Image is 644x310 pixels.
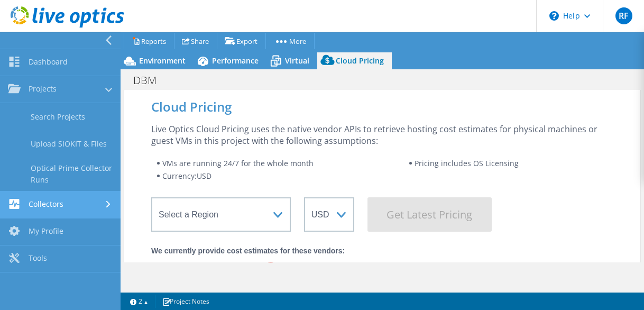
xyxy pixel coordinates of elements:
a: Reports [124,33,174,49]
strong: We currently provide cost estimates for these vendors: [151,247,345,255]
div: Live Optics Cloud Pricing uses the native vendor APIs to retrieve hosting cost estimates for phys... [151,123,613,147]
span: Performance [212,56,259,66]
svg: \n [549,11,559,21]
div: Cloud Pricing [151,101,613,113]
span: Currency: USD [162,171,211,181]
a: Project Notes [155,295,217,308]
a: Share [174,33,217,49]
span: RF [615,7,632,24]
a: More [265,33,315,49]
span: Virtual [285,56,309,66]
h1: DBM [128,75,173,86]
span: Cloud Pricing [336,56,384,66]
span: VMs are running 24/7 for the whole month [162,158,314,168]
a: 2 [123,295,155,308]
span: Environment [139,56,186,66]
a: Export [217,33,266,49]
span: Pricing includes OS Licensing [415,158,519,168]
